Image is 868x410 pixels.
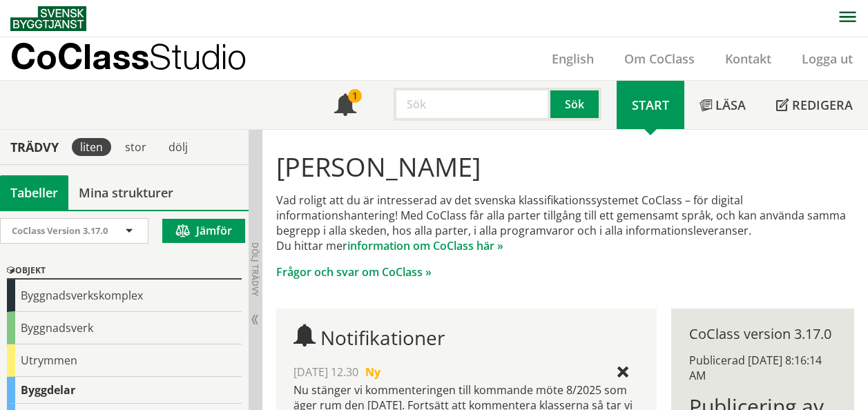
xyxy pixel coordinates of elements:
span: [DATE] 12.30 [293,364,358,380]
a: Start [617,81,684,129]
div: stor [117,138,155,156]
div: Byggnadsverkskomplex [7,280,242,312]
span: Start [632,97,669,113]
a: Om CoClass [609,50,710,67]
a: 1 [319,81,372,129]
p: CoClass [10,48,247,64]
a: Redigera [761,81,868,129]
a: Frågor och svar om CoClass » [276,264,432,280]
div: liten [72,138,111,156]
span: Studio [149,36,247,77]
input: Sök [394,88,550,121]
div: Byggdelar [7,377,242,404]
span: Läsa [715,97,746,113]
div: CoClass version 3.17.0 [689,326,836,342]
a: Kontakt [710,50,787,67]
div: Objekt [7,263,242,280]
span: Notifikationer [320,324,445,351]
div: Byggnadsverk [7,312,242,344]
span: CoClass Version 3.17.0 [12,224,108,237]
span: Dölj trädvy [249,242,261,296]
h1: [PERSON_NAME] [276,151,853,182]
p: Vad roligt att du är intresserad av det svenska klassifikationssystemet CoClass – för digital inf... [276,193,853,253]
a: information om CoClass här » [347,238,503,253]
img: Svensk Byggtjänst [10,6,86,31]
a: English [537,50,609,67]
div: Trädvy [3,139,66,155]
div: Publicerad [DATE] 8:16:14 AM [689,353,836,383]
span: Notifikationer [334,95,356,117]
a: Logga ut [787,50,868,67]
a: Läsa [684,81,761,129]
div: Utrymmen [7,344,242,377]
div: 1 [348,89,362,103]
a: Mina strukturer [68,175,184,210]
span: Redigera [792,97,853,113]
button: Jämför [162,219,245,243]
a: CoClassStudio [10,37,276,80]
span: Ny [365,364,380,380]
button: Sök [550,88,601,121]
div: dölj [160,138,196,156]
